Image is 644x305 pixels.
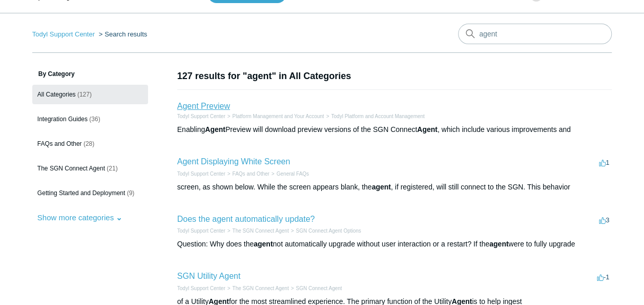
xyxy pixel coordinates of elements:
[32,30,95,38] a: Todyl Support Center
[331,113,424,119] a: Todyl Platform and Account Management
[177,112,225,120] li: Todyl Support Center
[254,240,273,248] em: agent
[37,189,125,197] span: Getting Started and Deployment
[177,102,230,110] a: Agent Preview
[599,216,609,224] span: 3
[177,170,225,178] li: Todyl Support Center
[107,165,117,172] span: (21)
[177,69,612,83] h1: 127 results for "agent" in All Categories
[177,228,225,234] a: Todyl Support Center
[84,140,94,147] span: (28)
[597,273,610,281] span: -1
[324,112,424,120] li: Todyl Platform and Account Management
[177,157,290,166] a: Agent Displaying White Screen
[127,189,135,197] span: (9)
[32,208,128,227] button: Show more categories
[289,227,361,235] li: SGN Connect Agent Options
[32,85,148,104] a: All Categories (127)
[177,284,225,292] li: Todyl Support Center
[77,91,92,98] span: (127)
[269,170,309,178] li: General FAQs
[205,125,225,134] em: Agent
[417,125,438,134] em: Agent
[296,228,361,234] a: SGN Connect Agent Options
[32,109,148,129] a: Integration Guides (36)
[277,171,309,177] a: General FAQs
[37,165,105,172] span: The SGN Connect Agent
[37,91,76,98] span: All Categories
[289,284,342,292] li: SGN Connect Agent
[177,285,225,291] a: Todyl Support Center
[32,159,148,178] a: The SGN Connect Agent (21)
[177,182,612,193] div: screen, as shown below. While the screen appears blank, the , if registered, will still connect t...
[177,215,315,223] a: Does the agent automatically update?
[177,272,241,280] a: SGN Utility Agent
[177,239,612,250] div: Question: Why does the not automatically upgrade without user interaction or a restart? If the we...
[32,183,148,203] a: Getting Started and Deployment (9)
[177,113,225,119] a: Todyl Support Center
[37,140,82,147] span: FAQs and Other
[225,112,324,120] li: Platform Management and Your Account
[37,116,88,123] span: Integration Guides
[32,134,148,154] a: FAQs and Other (28)
[232,113,324,119] a: Platform Management and Your Account
[225,170,269,178] li: FAQs and Other
[232,285,288,291] a: The SGN Connect Agent
[225,284,289,292] li: The SGN Connect Agent
[458,24,612,44] input: Search
[599,159,609,166] span: 1
[89,116,100,123] span: (36)
[177,171,225,177] a: Todyl Support Center
[232,171,269,177] a: FAQs and Other
[232,228,288,234] a: The SGN Connect Agent
[296,285,342,291] a: SGN Connect Agent
[225,227,289,235] li: The SGN Connect Agent
[177,124,612,135] div: Enabling Preview will download preview versions of the SGN Connect , which include various improv...
[177,227,225,235] li: Todyl Support Center
[371,183,390,191] em: agent
[489,240,508,248] em: agent
[32,30,97,38] li: Todyl Support Center
[97,30,148,38] li: Search results
[32,69,148,79] h3: By Category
